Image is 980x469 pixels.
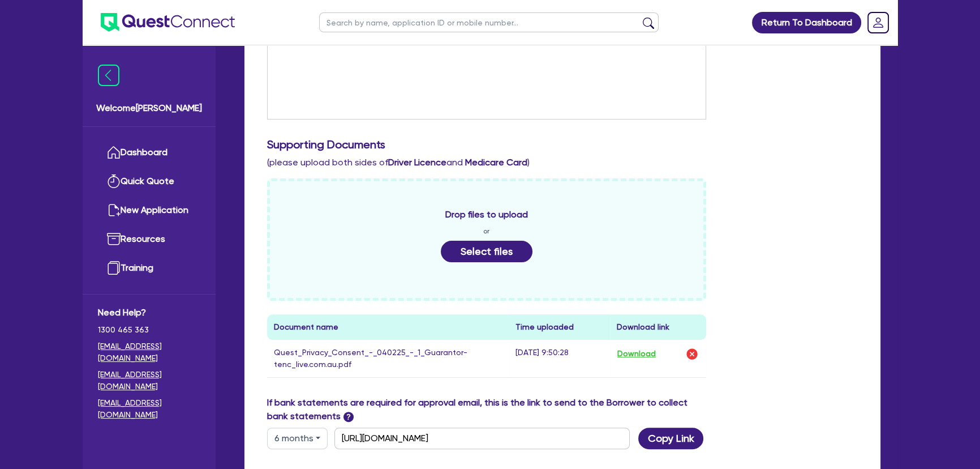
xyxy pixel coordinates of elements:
a: [EMAIL_ADDRESS][DOMAIN_NAME] [98,340,200,364]
button: Select files [441,241,532,262]
a: Dashboard [98,138,200,167]
input: Search by name, application ID or mobile number... [319,12,659,32]
img: delete-icon [685,347,699,361]
a: Training [98,254,200,283]
img: new-application [107,203,121,217]
a: Dropdown toggle [863,8,893,37]
button: Copy Link [638,428,703,449]
td: Quest_Privacy_Consent_-_040225_-_1_Guarantor-tenc_live.com.au.pdf [267,340,509,378]
b: Driver Licence [388,157,446,168]
a: Resources [98,225,200,254]
img: training [107,261,121,275]
th: Time uploaded [509,314,610,340]
img: quest-connect-logo-blue [101,13,235,32]
span: 1300 465 363 [98,324,200,336]
span: ? [343,412,354,422]
img: quick-quote [107,174,121,188]
img: icon-menu-close [98,65,119,86]
a: Return To Dashboard [752,12,861,33]
span: Drop files to upload [445,208,528,221]
th: Download link [610,314,706,340]
a: Quick Quote [98,167,200,196]
img: resources [107,232,121,246]
span: (please upload both sides of and ) [267,157,530,168]
a: [EMAIL_ADDRESS][DOMAIN_NAME] [98,369,200,393]
th: Document name [267,314,509,340]
button: Download [617,347,656,361]
span: Need Help? [98,306,200,319]
b: Medicare Card [465,157,527,168]
span: Welcome [PERSON_NAME] [96,101,202,115]
h3: Supporting Documents [267,138,858,151]
td: [DATE] 9:50:28 [509,340,610,378]
span: or [483,226,489,236]
button: Dropdown toggle [267,428,328,449]
a: [EMAIL_ADDRESS][DOMAIN_NAME] [98,397,200,421]
label: If bank statements are required for approval email, this is the link to send to the Borrower to c... [267,396,706,423]
a: New Application [98,196,200,225]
